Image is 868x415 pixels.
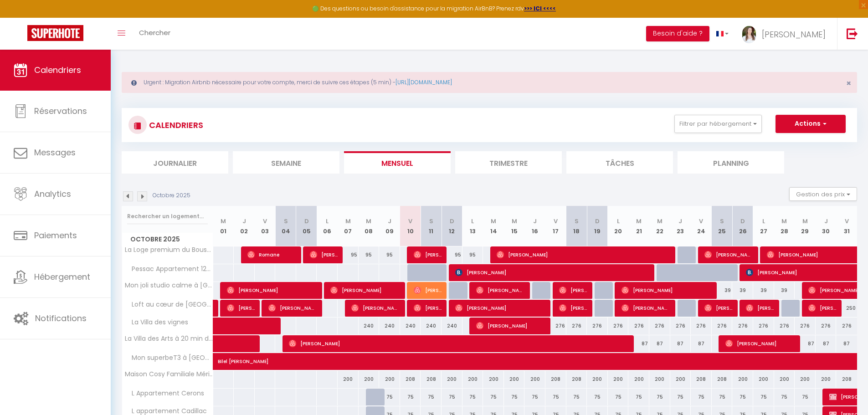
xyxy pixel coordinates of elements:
th: 19 [587,206,608,246]
span: Loft au cœur de [GEOGRAPHIC_DATA] [123,300,215,310]
abbr: M [491,217,496,225]
span: [PERSON_NAME] [762,29,826,40]
span: × [846,77,851,89]
h3: CALENDRIERS [147,115,203,135]
abbr: M [366,217,371,225]
div: 75 [483,389,504,405]
li: Tâches [566,151,673,174]
div: 87 [691,335,712,352]
div: 200 [359,371,380,388]
span: [PERSON_NAME] [310,246,338,263]
div: 276 [816,318,837,334]
abbr: V [263,217,267,225]
div: 95 [462,246,483,263]
div: 75 [774,389,795,405]
div: Urgent : Migration Airbnb nécessaire pour votre compte, merci de suivre ces étapes (5 min) - [122,72,857,93]
div: 276 [587,318,608,334]
div: 276 [566,318,587,334]
div: 75 [524,389,545,405]
div: 75 [587,389,608,405]
span: [PERSON_NAME] [476,282,525,299]
span: [PERSON_NAME] [289,335,631,352]
div: 200 [442,371,462,388]
th: 25 [712,206,733,246]
abbr: L [326,217,329,225]
th: 17 [545,206,566,246]
abbr: J [824,217,828,225]
div: 208 [566,371,587,388]
div: 87 [836,335,857,352]
div: 200 [504,371,525,388]
span: Chercher [139,28,170,37]
div: 276 [691,318,712,334]
a: Chercher [132,18,177,50]
span: [PERSON_NAME] [497,246,671,263]
div: 208 [836,371,857,388]
div: 276 [753,318,774,334]
th: 07 [338,206,359,246]
abbr: J [533,217,537,225]
div: 87 [816,335,837,352]
div: 39 [732,282,753,299]
button: Close [846,79,851,87]
span: [PERSON_NAME] [559,282,587,299]
th: 11 [421,206,442,246]
th: 01 [213,206,234,246]
abbr: S [429,217,433,225]
div: 200 [379,371,400,388]
div: 200 [483,371,504,388]
abbr: V [408,217,412,225]
div: 276 [712,318,733,334]
input: Rechercher un logement... [127,208,208,225]
th: 12 [442,206,462,246]
span: Maison Cosy Familiale Mérignac T5 [123,371,215,378]
abbr: M [781,217,787,225]
div: 200 [732,371,753,388]
span: La Villa des vignes [123,318,190,328]
span: [PERSON_NAME] [808,299,836,317]
a: [URL][DOMAIN_NAME] [395,78,452,86]
button: Actions [776,115,846,133]
div: 200 [670,371,691,388]
a: >>> ICI <<<< [524,5,556,12]
abbr: M [636,217,642,225]
abbr: S [575,217,579,225]
abbr: M [221,217,226,225]
div: 276 [670,318,691,334]
li: Planning [678,151,784,174]
div: 75 [649,389,670,405]
div: 240 [400,318,421,334]
div: 200 [338,371,359,388]
div: 95 [379,246,400,263]
th: 23 [670,206,691,246]
th: 26 [732,206,753,246]
button: Filtrer par hébergement [674,115,762,133]
div: 39 [774,282,795,299]
abbr: L [617,217,620,225]
span: [PERSON_NAME] [414,246,442,263]
img: ... [742,26,756,43]
span: [PERSON_NAME] [704,246,753,263]
div: 208 [545,371,566,388]
div: 75 [421,389,442,405]
span: Notifications [35,313,87,324]
div: 240 [421,318,442,334]
th: 18 [566,206,587,246]
span: [PERSON_NAME] [455,264,651,281]
abbr: S [284,217,288,225]
div: 200 [608,371,629,388]
div: 240 [379,318,400,334]
div: 200 [753,371,774,388]
span: La Loge premium du Bouscat [123,246,215,253]
span: [PERSON_NAME] [227,299,255,317]
th: 09 [379,206,400,246]
span: Romane [247,246,296,263]
span: [PERSON_NAME] [746,299,774,317]
abbr: M [802,217,808,225]
span: [PERSON_NAME] [559,299,587,317]
div: 208 [712,371,733,388]
abbr: M [657,217,663,225]
div: 87 [795,335,816,352]
th: 10 [400,206,421,246]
